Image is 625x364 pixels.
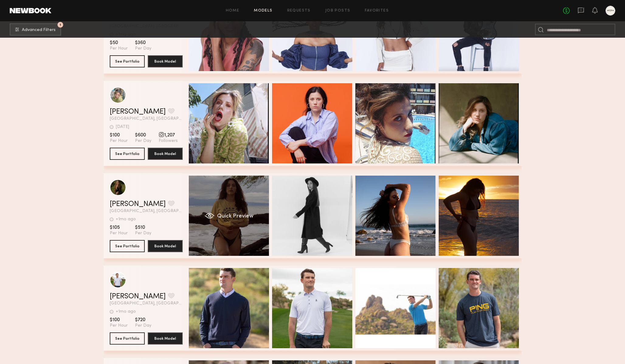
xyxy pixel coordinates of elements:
button: See Portfolio [110,332,145,345]
span: $100 [110,317,128,323]
span: Per Day [135,138,151,144]
a: Home [226,9,240,13]
span: 1,207 [159,132,178,138]
span: Advanced Filters [22,28,56,32]
span: $720 [135,317,151,323]
button: See Portfolio [110,148,145,160]
button: Book Model [148,148,183,160]
a: [PERSON_NAME] [110,108,166,115]
span: Quick Preview [217,214,253,219]
button: Book Model [148,240,183,252]
a: Favorites [365,9,389,13]
span: Per Day [135,231,151,236]
span: $105 [110,225,128,231]
span: [GEOGRAPHIC_DATA], [GEOGRAPHIC_DATA] [110,209,183,213]
span: $50 [110,40,128,46]
span: $600 [135,132,151,138]
div: +1mo ago [116,217,136,221]
button: Book Model [148,332,183,345]
span: $360 [135,40,151,46]
span: Per Hour [110,46,128,51]
button: See Portfolio [110,55,145,67]
span: Per Hour [110,323,128,328]
a: [PERSON_NAME] [110,201,166,208]
button: Book Model [148,55,183,67]
span: $100 [110,132,128,138]
span: 1 [60,23,61,26]
span: Per Hour [110,231,128,236]
span: Per Hour [110,138,128,144]
span: [GEOGRAPHIC_DATA], [GEOGRAPHIC_DATA] [110,117,183,121]
a: Job Posts [325,9,350,13]
div: +1mo ago [116,310,136,314]
a: [PERSON_NAME] [110,293,166,300]
a: Models [254,9,272,13]
span: Per Day [135,46,151,51]
span: Per Day [135,323,151,328]
button: See Portfolio [110,240,145,252]
div: [DATE] [116,125,129,129]
a: Requests [287,9,311,13]
span: [GEOGRAPHIC_DATA], [GEOGRAPHIC_DATA] [110,301,183,306]
span: $510 [135,225,151,231]
span: Followers [159,138,178,144]
button: 1Advanced Filters [10,23,61,36]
